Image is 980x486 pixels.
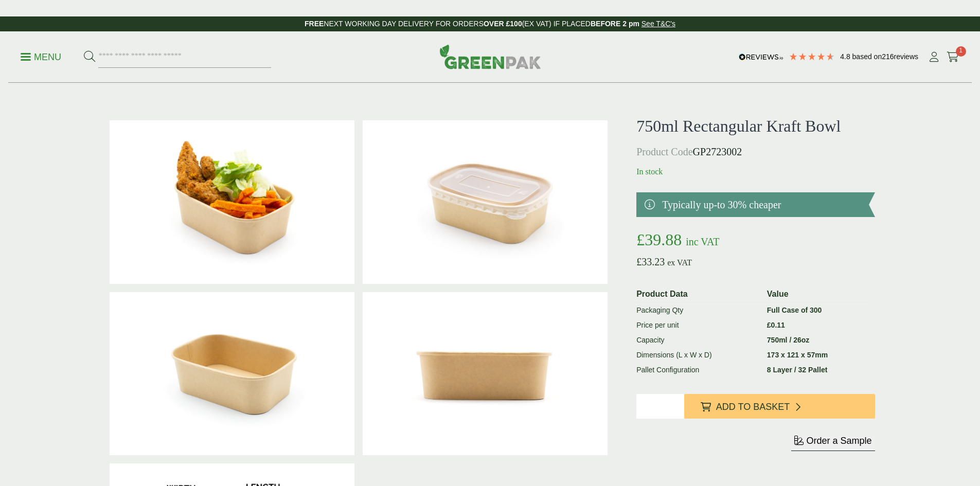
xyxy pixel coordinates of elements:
[484,20,522,28] strong: OVER £100
[667,258,692,267] span: ex VAT
[686,236,719,247] span: inc VAT
[956,46,966,57] span: 1
[363,120,608,284] img: 750ml Rectangular Kraft Bowl With Lid
[894,52,918,61] span: reviews
[767,366,828,374] strong: 8 Layer / 32 Pallet
[21,51,61,61] a: Menu
[642,20,675,28] a: See T&C's
[632,318,763,333] td: Price per unit
[636,144,875,159] p: GP2723002
[852,52,882,61] span: Based on
[110,292,354,456] img: 750ml Rectangular Kraft Bowl
[632,348,763,363] td: Dimensions (L x W x D)
[767,351,828,359] strong: 173 x 121 x 57mm
[767,321,771,329] span: £
[632,286,763,303] th: Product Data
[882,52,894,61] span: 216
[632,333,763,348] td: Capacity
[636,116,875,136] h1: 750ml Rectangular Kraft Bowl
[806,436,871,446] span: Order a Sample
[636,230,645,249] span: £
[591,20,639,28] strong: BEFORE 2 pm
[636,256,665,267] bdi: 33.23
[684,394,875,419] button: Add to Basket
[739,53,783,61] img: REVIEWS.io
[767,336,810,344] strong: 750ml / 26oz
[21,51,61,63] p: Menu
[439,44,541,69] img: GreenPak Supplies
[636,230,682,249] bdi: 39.88
[363,292,608,456] img: 750ml Rectangular Kraft Bowl Alternate
[947,49,959,65] a: 1
[632,363,763,377] td: Pallet Configuration
[636,146,692,157] span: Product Code
[767,306,822,314] strong: Full Case of 300
[716,402,790,413] span: Add to Basket
[928,52,940,62] i: My Account
[305,20,324,28] strong: FREE
[767,321,785,329] bdi: 0.11
[840,52,852,61] span: 4.8
[791,435,875,451] button: Order a Sample
[632,303,763,318] td: Packaging Qty
[636,166,875,178] p: In stock
[636,256,642,267] span: £
[789,52,835,61] div: 4.79 Stars
[763,286,871,303] th: Value
[110,120,354,284] img: 750ml Rectangular Kraft Bowl With Food Contents
[947,52,959,62] i: Cart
